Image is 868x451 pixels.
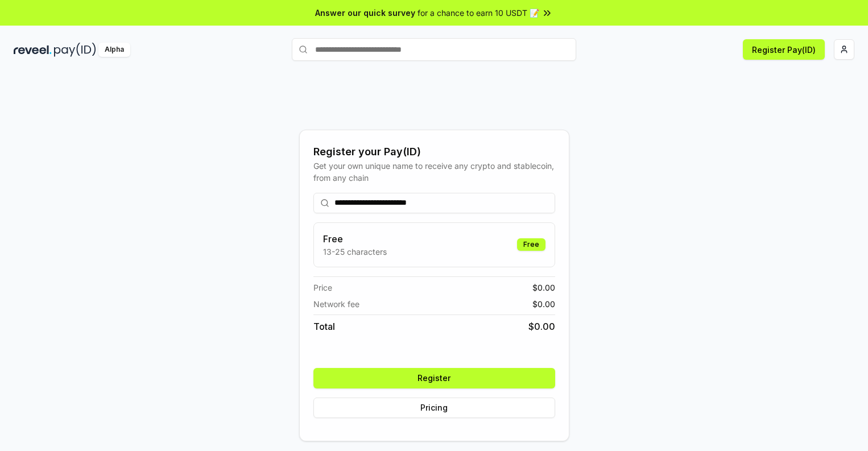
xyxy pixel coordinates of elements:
[313,282,332,293] span: Price
[418,7,539,19] span: for a chance to earn 10 USDT 📝
[517,238,545,251] div: Free
[313,144,555,160] div: Register your Pay(ID)
[313,298,359,310] span: Network fee
[14,43,52,57] img: reveel_dark
[323,232,387,246] h3: Free
[313,160,555,184] div: Get your own unique name to receive any crypto and stablecoin, from any chain
[323,246,387,258] p: 13-25 characters
[54,43,96,57] img: pay_id
[313,368,555,388] button: Register
[313,320,335,333] span: Total
[532,282,555,293] span: $ 0.00
[528,320,555,333] span: $ 0.00
[743,39,825,60] button: Register Pay(ID)
[532,298,555,310] span: $ 0.00
[313,398,555,418] button: Pricing
[315,7,415,19] span: Answer our quick survey
[98,43,130,57] div: Alpha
